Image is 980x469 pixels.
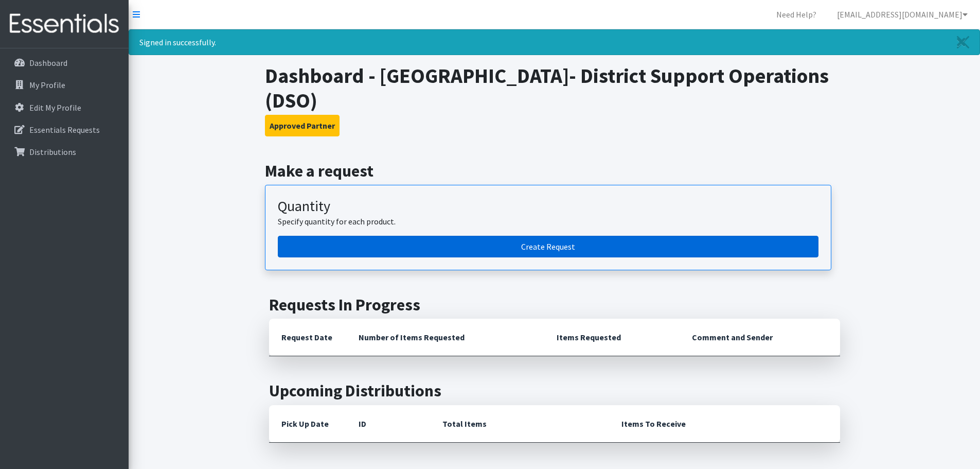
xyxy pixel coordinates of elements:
th: ID [346,405,430,443]
th: Pick Up Date [269,405,346,443]
a: Create a request by quantity [278,236,818,257]
p: Dashboard [29,58,67,68]
h2: Make a request [265,161,844,181]
a: Edit My Profile [4,97,124,118]
div: Signed in successfully. [129,29,980,55]
button: Approved Partner [265,115,340,136]
h1: Dashboard - [GEOGRAPHIC_DATA]- District Support Operations (DSO) [265,63,844,113]
p: Essentials Requests [29,125,100,135]
th: Number of Items Requested [346,319,545,356]
p: Specify quantity for each product. [278,215,818,228]
a: Dashboard [4,53,124,73]
th: Comment and Sender [680,319,840,356]
h3: Quantity [278,198,818,215]
a: Essentials Requests [4,119,124,140]
th: Items Requested [544,319,680,356]
a: My Profile [4,75,124,95]
th: Request Date [269,319,346,356]
p: My Profile [29,80,65,90]
a: Distributions [4,142,124,162]
h2: Requests In Progress [269,295,840,315]
img: HumanEssentials [4,7,124,41]
a: [EMAIL_ADDRESS][DOMAIN_NAME] [829,4,976,25]
th: Total Items [430,405,609,443]
a: Need Help? [768,4,825,25]
h2: Upcoming Distributions [269,381,840,401]
th: Items To Receive [609,405,840,443]
p: Edit My Profile [29,102,81,113]
a: Close [947,30,979,55]
p: Distributions [29,147,76,157]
